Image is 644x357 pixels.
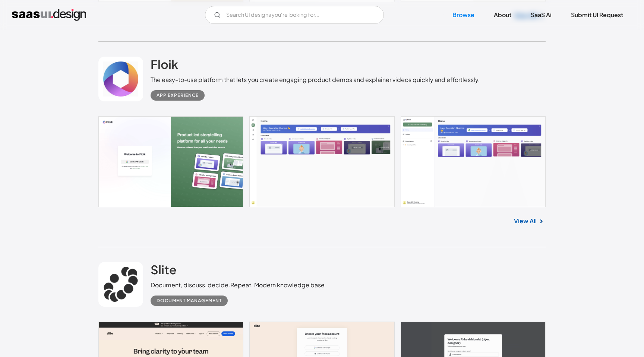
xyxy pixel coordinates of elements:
[151,262,177,277] h2: Slite
[157,91,199,100] div: App Experience
[514,217,537,225] a: View All
[443,7,483,23] a: Browse
[205,6,384,24] input: Search UI designs you're looking for...
[12,9,86,21] a: home
[485,7,520,23] a: About
[151,281,325,290] div: Document, discuss, decide.Repeat. Modern knowledge base
[151,57,178,75] a: Floik
[151,262,177,281] a: Slite
[522,7,561,23] a: SaaS Ai
[151,75,480,84] div: The easy-to-use platform that lets you create engaging product demos and explainer videos quickly...
[205,6,384,24] form: Email Form
[562,7,632,23] a: Submit UI Request
[157,296,222,305] div: Document Management
[151,57,178,72] h2: Floik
